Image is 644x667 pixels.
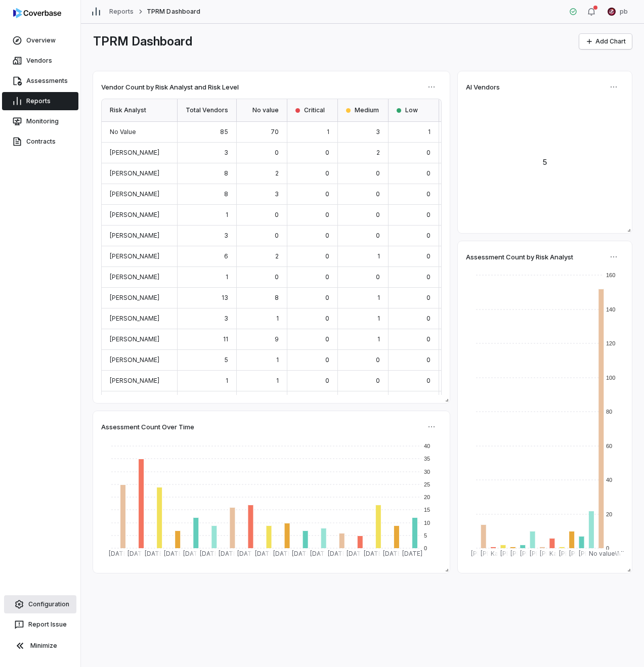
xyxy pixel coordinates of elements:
span: 5 [224,356,228,364]
span: 0 [376,190,380,198]
span: 0 [426,273,431,281]
span: 0 [325,356,329,364]
span: Medium [355,106,379,114]
span: TPRM Dashboard [147,8,200,16]
span: pb [620,8,628,16]
span: Assessment Count by Risk Analyst [466,252,573,261]
span: [PERSON_NAME] [110,232,159,239]
span: 0 [376,273,380,281]
span: 1 [428,128,431,136]
text: 30 [424,469,430,475]
span: 9 [275,335,279,343]
span: 3 [224,315,228,322]
a: Reports [2,92,78,110]
span: 0 [275,232,279,239]
span: 1 [226,211,228,218]
a: Configuration [4,595,76,613]
span: [PERSON_NAME] [110,335,159,343]
span: 1 [276,377,279,384]
button: Minimize [4,636,76,656]
a: Vendors [2,52,78,70]
span: [PERSON_NAME] [110,315,159,322]
span: 70 [271,128,279,136]
span: Assessment Count Over Time [101,422,194,431]
span: 0 [426,356,431,364]
a: Overview [2,31,78,50]
span: Critical [304,106,325,114]
span: 0 [275,273,279,281]
a: Monitoring [2,112,78,130]
span: [PERSON_NAME] [110,294,159,301]
span: [PERSON_NAME] [110,169,159,177]
a: Reports [109,8,134,16]
span: 0 [426,294,431,301]
div: Risk Analyst [102,99,178,122]
text: 20 [606,511,612,517]
span: 0 [426,252,431,260]
span: AI Vendors [466,82,500,92]
span: 0 [325,294,329,301]
span: 8 [224,169,228,177]
text: 140 [606,306,615,313]
span: 1 [377,252,380,260]
span: [PERSON_NAME] [110,211,159,218]
span: 1 [377,315,380,322]
span: 6 [224,252,228,260]
span: 0 [325,252,329,260]
span: 0 [376,232,380,239]
span: [PERSON_NAME] [110,252,159,260]
span: 0 [325,169,329,177]
span: 1 [377,294,380,301]
span: 0 [426,377,431,384]
text: 160 [606,272,615,278]
span: 0 [325,232,329,239]
span: 1 [226,273,228,281]
span: [PERSON_NAME] [110,356,159,364]
text: 5 [424,532,427,539]
span: 0 [426,149,431,156]
span: 0 [376,211,380,218]
span: 1 [226,377,228,384]
span: 8 [275,294,279,301]
span: 1 [327,128,329,136]
text: 0 [606,545,609,551]
text: 100 [606,375,615,381]
span: 1 [377,335,380,343]
span: 0 [426,232,431,239]
span: 0 [426,335,431,343]
text: 0 [424,545,427,551]
span: 0 [426,190,431,198]
span: 0 [426,169,431,177]
span: [PERSON_NAME] [110,273,159,281]
span: 0 [325,211,329,218]
span: 1 [276,356,279,364]
span: 2 [275,252,279,260]
text: 35 [424,456,430,462]
text: 40 [606,477,612,483]
span: 11 [223,335,228,343]
span: [PERSON_NAME] [110,377,159,384]
span: 3 [376,128,380,136]
span: 8 [224,190,228,198]
span: 3 [275,190,279,198]
span: 3 [224,232,228,239]
text: 80 [606,409,612,415]
span: 3 [224,149,228,156]
div: No value [237,99,287,122]
text: 40 [424,443,430,449]
text: 25 [424,481,430,487]
span: 0 [325,190,329,198]
text: 15 [424,507,430,513]
span: 0 [325,335,329,343]
button: pb undefined avatarpb [602,4,634,19]
span: 0 [325,149,329,156]
span: 1 [276,315,279,322]
span: 0 [376,377,380,384]
span: 0 [325,315,329,322]
text: 60 [606,443,612,449]
span: 0 [376,169,380,177]
img: pb undefined avatar [608,8,616,16]
span: 0 [426,211,431,218]
button: Add Chart [579,34,632,49]
div: Total Vendors [178,99,237,122]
